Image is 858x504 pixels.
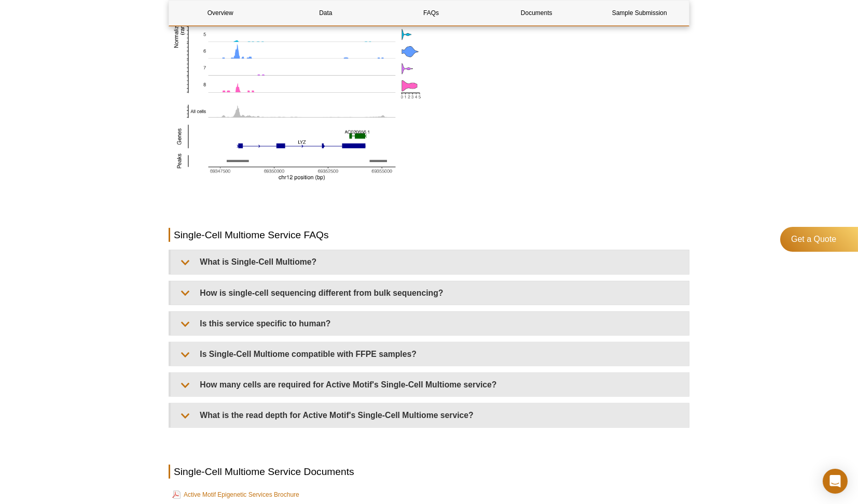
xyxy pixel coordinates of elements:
h2: Single-Cell Multiome Service Documents [169,465,689,479]
a: FAQs [380,1,482,25]
a: Data [274,1,377,25]
summary: Is this service specific to human? [171,312,689,335]
summary: What is Single-Cell Multiome? [171,250,689,273]
h2: Single-Cell Multiome Service FAQs​ [169,228,689,242]
div: Open Intercom Messenger [823,469,848,494]
a: Active Motif Epigenetic Services Brochure [172,488,299,501]
summary: What is the read depth for Active Motif's Single-Cell Multiome service?​ [171,404,689,427]
summary: How is single-cell sequencing different from bulk sequencing? [171,281,689,305]
summary: How many cells are required for Active Motif's Single-Cell Multiome service?​ [171,373,689,396]
a: Sample Submission [591,1,688,25]
a: Get a Quote [780,227,858,252]
a: Overview [169,1,271,25]
summary: Is Single-Cell Multiome compatible with FFPE samples?​ [171,342,689,366]
a: Documents [486,1,588,25]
